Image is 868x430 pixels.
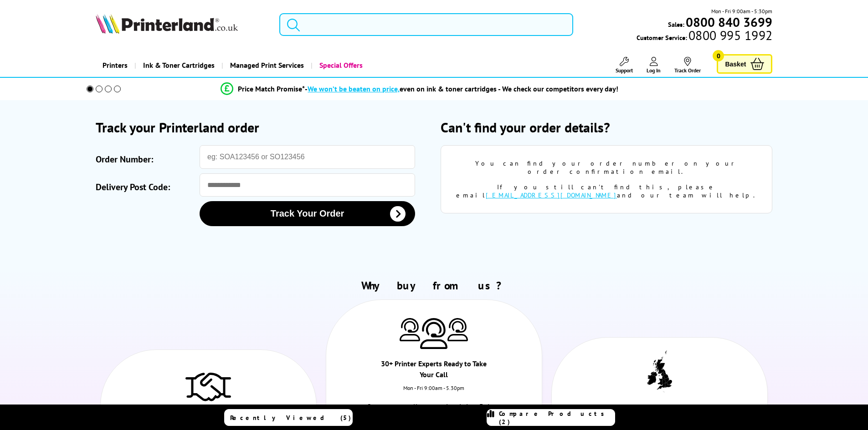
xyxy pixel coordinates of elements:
button: Track Your Order [200,201,415,226]
span: Mon - Fri 9:00am - 5:30pm [711,7,772,15]
a: Special Offers [311,54,370,77]
div: Mon - Fri 9:00am - 5.30pm [326,384,542,400]
a: Printers [96,54,134,77]
span: Basket [725,58,746,70]
a: Track Order [674,57,701,74]
img: Printerland Logo [96,14,238,34]
li: modal_Promise [74,81,765,97]
div: 30+ Printer Experts Ready to Take Your Call [380,358,488,384]
h2: Why buy from us? [96,278,773,293]
p: Our average call answer time is just 3 rings [359,400,509,413]
div: - even on ink & toner cartridges - We check our competitors every day! [305,84,618,93]
a: Printerland Logo [96,14,268,35]
span: Ink & Toner Cartridges [143,54,215,77]
span: Price Match Promise* [238,84,305,93]
img: UK tax payer [647,350,672,392]
a: Support [616,57,633,74]
a: Ink & Toner Cartridges [134,54,221,77]
span: Compare Products (2) [499,410,615,426]
span: 0800 995 1992 [687,31,772,40]
div: If you still can't find this, please email and our team will help. [455,183,758,199]
div: You can find your order number on your order confirmation email. [455,159,758,176]
span: Support [616,67,633,74]
img: Printer Experts [400,318,420,341]
img: Printer Experts [447,318,468,341]
span: Sales: [668,20,684,29]
span: We won’t be beaten on price, [308,84,400,93]
a: Basket 0 [717,54,772,74]
label: Delivery Post Code: [96,178,195,197]
b: 0800 840 3699 [686,14,772,30]
span: 0 [713,50,724,61]
span: Customer Service: [637,31,772,42]
a: Managed Print Services [221,54,311,77]
a: 0800 840 3699 [684,18,772,26]
label: Order Number: [96,150,195,169]
h2: Can't find your order details? [441,118,772,136]
a: Compare Products (2) [487,409,615,426]
img: Trusted Service [185,368,231,405]
input: eg: SOA123456 or SO123456 [200,145,415,169]
span: Recently Viewed (5) [230,414,351,422]
a: Log In [647,57,661,74]
div: Proud to be a UK Tax-Payer [606,403,714,419]
h2: Track your Printerland order [96,118,427,136]
img: Printer Experts [420,318,447,349]
span: Log In [647,67,661,74]
a: Recently Viewed (5) [224,409,353,426]
a: [EMAIL_ADDRESS][DOMAIN_NAME] [486,191,617,199]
